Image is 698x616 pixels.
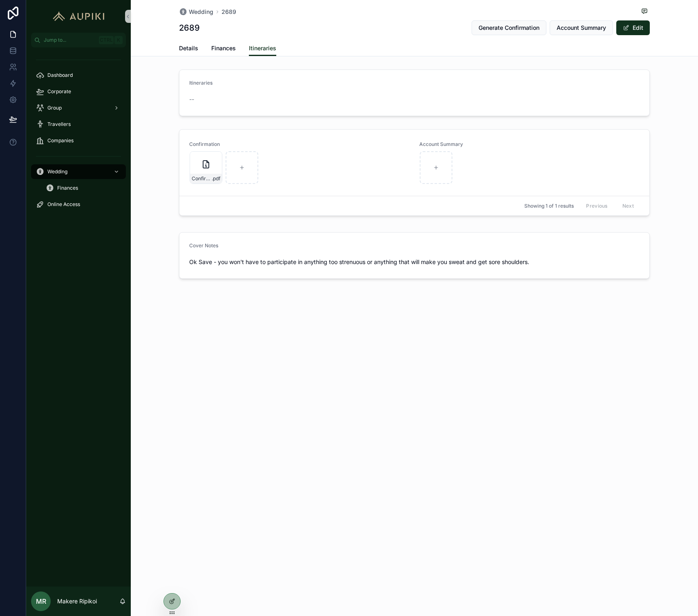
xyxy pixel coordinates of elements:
[419,141,525,148] span: Account Summary
[47,168,67,175] span: Wedding
[179,44,198,52] span: Details
[31,68,126,83] a: Dashboard
[31,133,126,148] a: Companies
[472,20,546,35] button: Generate Confirmation
[31,101,126,115] a: Group
[31,84,126,99] a: Corporate
[49,10,108,23] img: App logo
[189,258,640,266] span: Ok Save - you won't have to participate in anything too strenuous or anything that will make you ...
[192,175,212,182] span: Confirmation---B2689
[189,95,194,103] span: --
[249,41,276,56] a: Itineraries
[550,20,613,35] button: Account Summary
[189,141,409,148] span: Confirmation
[31,164,126,179] a: Wedding
[57,185,78,191] span: Finances
[31,197,126,212] a: Online Access
[179,22,200,34] h1: 2689
[31,33,126,47] button: Jump to...CtrlK
[211,41,236,57] a: Finances
[47,105,62,111] span: Group
[47,137,74,144] span: Companies
[189,80,213,86] span: Itineraries
[36,596,46,606] span: MR
[47,201,80,208] span: Online Access
[26,47,131,222] div: scrollable content
[44,37,96,43] span: Jump to...
[211,44,236,52] span: Finances
[47,72,73,78] span: Dashboard
[57,597,97,605] p: Makere Ripikoi
[179,8,213,16] a: Wedding
[221,8,236,16] a: 2689
[99,36,114,44] span: Ctrl
[479,24,539,32] span: Generate Confirmation
[557,24,606,32] span: Account Summary
[41,181,126,195] a: Finances
[179,41,198,57] a: Details
[115,37,122,43] span: K
[189,242,218,249] span: Cover Notes
[47,121,71,128] span: Travellers
[212,175,220,182] span: .pdf
[524,203,574,209] span: Showing 1 of 1 results
[249,44,276,52] span: Itineraries
[616,20,650,35] button: Edit
[179,130,649,196] a: ConfirmationConfirmation---B2689.pdfAccount Summary
[31,117,126,132] a: Travellers
[189,8,213,16] span: Wedding
[47,88,71,95] span: Corporate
